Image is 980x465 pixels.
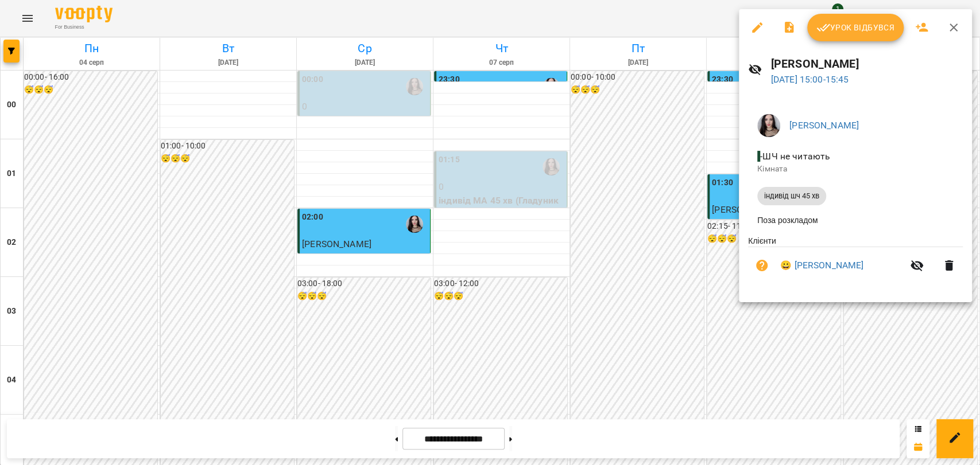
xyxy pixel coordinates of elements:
[771,74,849,85] a: [DATE] 15:00-15:45
[748,252,776,279] button: Візит ще не сплачено. Додати оплату?
[780,259,863,272] a: 😀 [PERSON_NAME]
[771,55,963,73] h6: [PERSON_NAME]
[816,21,894,34] span: Урок відбувся
[757,163,954,175] p: Кімната
[748,210,963,230] li: Поза розкладом
[807,14,904,41] button: Урок відбувся
[748,235,963,288] ul: Клієнти
[757,114,780,137] img: 23d2127efeede578f11da5c146792859.jpg
[789,120,859,131] a: [PERSON_NAME]
[757,151,832,162] span: - ШЧ не читають
[757,191,826,201] span: індивід шч 45 хв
